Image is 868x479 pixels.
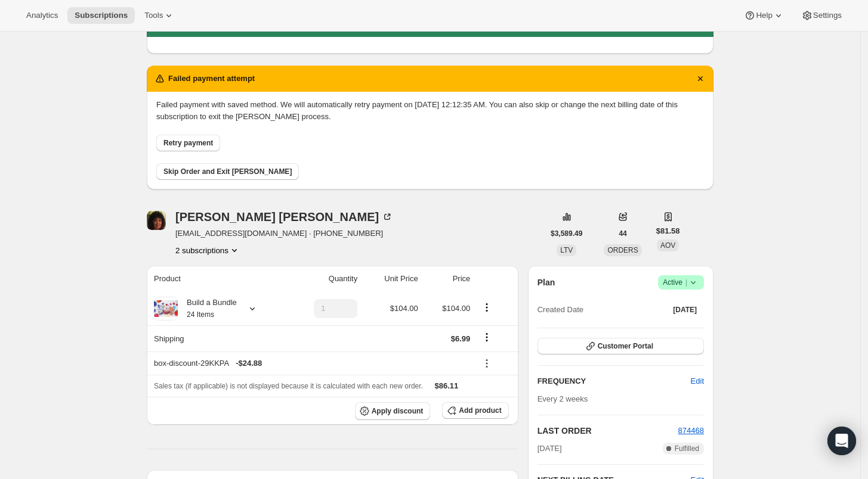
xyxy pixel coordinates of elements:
button: Apply discount [355,402,431,420]
small: 24 Items [187,310,214,319]
span: Add product [459,406,501,415]
button: Tools [137,7,182,24]
h2: LAST ORDER [538,425,678,437]
button: 874468 [678,425,704,437]
a: 874468 [678,426,704,435]
p: Failed payment with saved method. We will automatically retry payment on [DATE] 12:12:35 AM. You ... [156,99,704,123]
span: Retry payment [163,138,213,148]
span: 44 [619,229,626,238]
span: Customer Portal [598,341,653,351]
span: [DATE] [673,305,697,315]
span: Analytics [26,11,58,20]
span: Regina Quinn [147,211,166,230]
span: - $24.88 [236,357,262,369]
button: Product actions [175,244,240,256]
button: $3,589.49 [543,225,589,242]
span: [EMAIL_ADDRESS][DOMAIN_NAME] · [PHONE_NUMBER] [175,228,393,240]
button: Skip Order and Exit [PERSON_NAME] [156,163,299,180]
span: Every 2 weeks [538,394,588,403]
th: Product [147,266,286,292]
div: Open Intercom Messenger [827,427,856,455]
span: $104.00 [390,304,418,313]
button: [DATE] [666,301,704,318]
button: Add product [442,402,508,419]
span: Tools [144,11,163,20]
span: Created Date [538,304,583,316]
span: AOV [660,241,675,250]
button: Shipping actions [477,331,496,344]
span: Edit [691,375,704,387]
button: Retry payment [156,135,220,151]
th: Quantity [286,266,361,292]
button: Edit [684,372,711,391]
span: Sales tax (if applicable) is not displayed because it is calculated with each new order. [154,382,423,390]
span: | [685,278,687,287]
th: Unit Price [361,266,422,292]
th: Price [422,266,474,292]
span: $86.11 [435,381,459,390]
button: Subscriptions [67,7,135,24]
div: box-discount-29KKPA [154,357,470,369]
button: Customer Portal [538,338,704,354]
button: Help [737,7,791,24]
h2: Failed payment attempt [168,73,255,85]
h2: FREQUENCY [538,375,691,387]
span: Settings [813,11,842,20]
span: ORDERS [607,246,638,254]
span: Subscriptions [75,11,128,20]
span: [DATE] [538,443,562,455]
button: 44 [611,225,634,242]
span: Apply discount [372,406,424,416]
span: Fulfilled [675,444,699,453]
div: [PERSON_NAME] [PERSON_NAME] [175,211,393,223]
button: Settings [794,7,849,24]
span: $3,589.49 [551,229,582,238]
span: LTV [560,246,573,254]
button: Analytics [19,7,65,24]
h2: Plan [538,276,555,288]
span: $104.00 [442,304,470,313]
th: Shipping [147,325,286,352]
span: $6.99 [451,334,471,343]
button: Product actions [477,301,496,314]
div: Build a Bundle [178,297,237,321]
span: Active [663,276,699,288]
span: Skip Order and Exit [PERSON_NAME] [163,167,292,176]
span: $81.58 [656,225,680,237]
button: Dismiss notification [692,70,709,87]
span: Help [756,11,772,20]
